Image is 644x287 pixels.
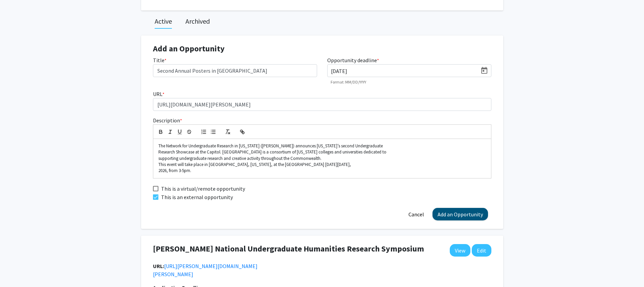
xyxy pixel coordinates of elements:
[158,168,486,174] p: 2026, from 3-5pm.
[5,257,29,282] iframe: Chat
[327,56,379,64] label: Opportunity deadline
[153,116,182,124] label: Description
[478,65,491,77] button: Open calendar
[158,143,486,149] p: The Network for Undergraduate Research in [US_STATE] ([PERSON_NAME]) announces [US_STATE]’s secon...
[161,185,245,193] span: This is a virtual/remote opportunity
[153,43,225,54] strong: Add an Opportunity
[155,17,172,25] h2: Active
[403,208,429,220] button: Cancel
[153,90,164,98] label: URL
[432,208,488,220] button: Add an Opportunity
[472,244,491,257] button: Edit
[185,17,210,25] h2: Archived
[161,193,233,201] span: This is an external opportunity
[153,244,424,254] h4: [PERSON_NAME] National Undergraduate Humanities Research Symposium
[153,263,258,278] a: Opens in a new tab
[158,156,486,162] p: supporting undergraduate research and creative activity throughout the Commonwealth.
[158,149,486,155] p: Research Showcase at the Capitol. [GEOGRAPHIC_DATA] is a consortium of [US_STATE] colleges and un...
[153,56,166,64] label: Title
[158,162,486,168] p: This event will take place in [GEOGRAPHIC_DATA], [US_STATE], at the [GEOGRAPHIC_DATA] [DATE][DATE],
[331,80,366,85] mat-hint: Format: MM/DD/YYYY
[153,263,164,269] b: URL:
[450,244,470,257] a: View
